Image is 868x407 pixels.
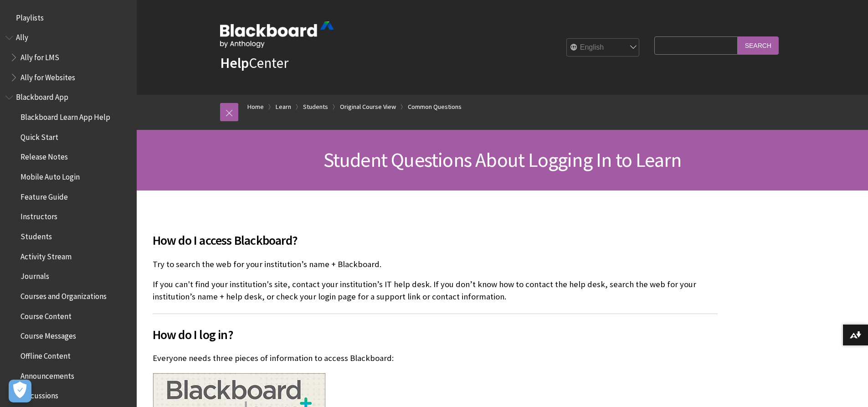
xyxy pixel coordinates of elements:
span: Journals [21,269,49,281]
a: Common Questions [408,101,462,113]
input: Search [738,36,779,54]
span: How do I log in? [153,325,718,344]
span: How do I access Blackboard? [153,231,718,250]
span: Quick Start [21,129,58,142]
a: Original Course View [340,101,396,113]
nav: Book outline for Playlists [5,10,131,26]
span: Announcements [21,368,74,381]
span: Courses and Organizations [21,289,107,301]
nav: Book outline for Anthology Ally Help [5,30,131,85]
span: Ally [16,30,28,42]
span: Mobile Auto Login [21,169,80,181]
span: Blackboard App [16,90,68,102]
p: Everyone needs three pieces of information to access Blackboard: [153,352,718,364]
span: Discussions [21,388,58,400]
span: Ally for Websites [21,70,75,82]
a: Students [303,101,328,113]
span: Student Questions About Logging In to Learn [324,147,682,172]
a: HelpCenter [220,54,288,72]
span: Ally for LMS [21,50,59,62]
span: Course Content [21,309,72,321]
span: Blackboard Learn App Help [21,109,110,122]
img: Blackboard by Anthology [220,21,334,48]
span: Instructors [21,209,57,222]
a: Learn [276,101,291,113]
span: Activity Stream [21,249,72,261]
strong: Help [220,54,249,72]
span: Offline Content [21,348,71,361]
a: Home [247,101,264,113]
button: Open Preferences [9,380,31,402]
span: Course Messages [21,329,76,341]
span: Playlists [16,10,44,22]
select: Site Language Selector [567,39,640,57]
p: Try to search the web for your institution’s name + Blackboard. [153,258,718,270]
span: Feature Guide [21,189,68,201]
p: If you can't find your institution's site, contact your institution’s IT help desk. If you don’t ... [153,278,718,302]
span: Students [21,229,52,241]
span: Release Notes [21,149,68,162]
